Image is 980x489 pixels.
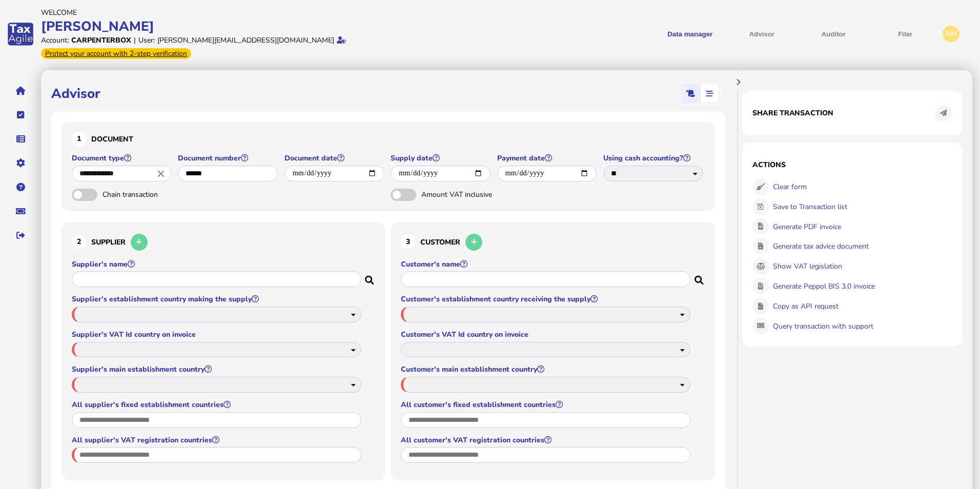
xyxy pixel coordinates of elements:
button: Shows a dropdown of Data manager options [658,22,722,47]
label: Supply date [391,153,492,163]
button: Auditor [801,22,866,47]
span: Chain transaction [103,190,210,199]
label: Document date [284,153,385,163]
div: Welcome [41,8,487,17]
section: Define the seller [62,222,385,480]
button: Sign out [10,225,31,246]
label: Supplier's establishment country making the supply [72,294,362,304]
button: Hide [729,74,746,91]
h1: Share transaction [752,108,834,118]
div: 2 [72,235,86,249]
button: Raise a support ticket [10,200,31,222]
h1: Advisor [51,85,100,103]
button: Manage settings [10,152,31,174]
button: Add a new supplier to the database [131,234,148,251]
i: Search for a dummy customer [695,273,705,281]
button: Data manager [10,128,31,150]
label: Supplier's main establishment country [72,364,362,374]
button: Help pages [10,176,31,198]
menu: navigate products [492,22,938,47]
label: All supplier's VAT registration countries [72,435,362,445]
h1: Actions [752,160,952,170]
label: Supplier's VAT Id country on invoice [72,330,362,339]
h3: Supplier [72,232,375,252]
label: Using cash accounting? [603,153,704,163]
label: All supplier's fixed establishment countries [72,400,362,410]
h3: Document [72,132,705,146]
label: Document number [178,153,279,163]
div: Profile settings [943,26,959,43]
label: Customer's VAT Id country on invoice [401,330,691,339]
i: Close [155,168,167,179]
button: Home [10,80,31,101]
button: Share transaction [935,105,952,121]
mat-button-toggle: Stepper view [700,84,719,103]
app-field: Select a document type [72,153,173,189]
label: Document type [72,153,173,163]
div: From Oct 1, 2025, 2-step verification will be required to login. Set it up now... [41,48,191,59]
i: Email verified [337,36,346,44]
button: Tasks [10,104,31,126]
span: Amount VAT inclusive [421,190,529,199]
label: Customer's establishment country receiving the supply [401,294,691,304]
div: | [134,35,136,45]
label: Supplier's name [72,259,362,269]
div: Carpenterbox [71,35,131,45]
button: Add a new customer to the database [465,234,482,251]
mat-button-toggle: Classic scrolling page view [682,84,700,103]
div: User: [138,35,155,45]
div: 1 [72,132,86,146]
h3: Customer [401,232,704,252]
label: Customer's name [401,259,691,269]
label: Customer's main establishment country [401,364,691,374]
div: [PERSON_NAME][EMAIL_ADDRESS][DOMAIN_NAME] [157,35,334,45]
button: Filer [873,22,937,47]
label: Payment date [497,153,598,163]
label: All customer's fixed establishment countries [401,400,691,410]
div: 3 [401,235,415,249]
div: [PERSON_NAME] [41,17,487,35]
label: All customer's VAT registration countries [401,435,691,445]
i: Search for a dummy seller [365,273,375,281]
div: Account: [41,35,69,45]
button: Shows a dropdown of VAT Advisor options [729,22,794,47]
